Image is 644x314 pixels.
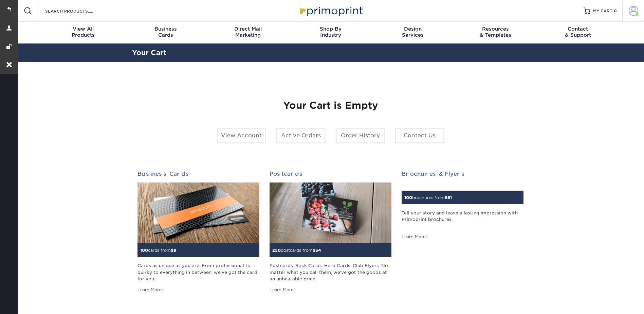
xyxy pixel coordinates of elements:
div: Learn More [137,287,164,293]
a: Contact& Support [537,22,619,43]
input: SEARCH PRODUCTS..... [44,7,111,15]
span: 0 [614,8,617,13]
span: Resources [454,26,537,32]
span: 250 [272,248,281,253]
div: & Support [537,26,619,38]
h2: Postcards [270,171,391,177]
a: Your Cart [132,49,166,57]
span: 100 [404,195,412,200]
div: Tell your story and leave a lasting impression with Primoprint brochures. [402,210,523,229]
h2: Brochures & Flyers [402,171,523,177]
div: Services [372,26,454,38]
span: 100 [140,248,148,253]
a: Shop ByIndustry [289,22,372,43]
span: Design [372,26,454,32]
a: View AllProducts [42,22,125,43]
img: Postcards [270,182,391,244]
span: $ [445,195,447,200]
img: Primoprint [297,3,365,18]
span: $ [171,248,173,253]
div: Marketing [207,26,289,38]
div: Industry [289,26,372,38]
span: 61 [447,195,452,200]
img: Brochures & Flyers [402,187,402,187]
h1: Your Cart is Empty [137,100,524,111]
span: Direct Mail [207,26,289,32]
a: Active Orders [276,128,326,143]
a: BusinessCards [124,22,207,43]
a: Contact Us [395,128,444,143]
span: Contact [537,26,619,32]
div: Learn More [270,287,296,293]
div: Learn More [402,234,428,240]
div: & Templates [454,26,537,38]
span: 9 [173,248,176,253]
small: brochures from [404,195,452,200]
div: Cards as unique as you are. From professional to quirky to everything in between, we've got the c... [137,262,259,282]
small: postcards from [272,248,321,253]
div: Postcards. Rack Cards. Hero Cards. Club Flyers. No matter what you call them, we've got the goods... [270,262,391,282]
a: Resources& Templates [454,22,537,43]
span: $ [313,248,315,253]
span: View All [42,26,125,32]
div: Cards [124,26,207,38]
img: Business Cards [137,182,259,244]
a: Order History [336,128,385,143]
div: Products [42,26,125,38]
a: DesignServices [372,22,454,43]
span: Shop By [289,26,372,32]
h2: Business Cards [137,171,259,177]
a: Postcards 250postcards from$54 Postcards. Rack Cards. Hero Cards. Club Flyers. No matter what you... [270,171,391,293]
small: cards from [140,248,176,253]
a: Direct MailMarketing [207,22,289,43]
span: 54 [315,248,321,253]
a: Business Cards 100cards from$9 Cards as unique as you are. From professional to quirky to everyth... [137,171,259,293]
a: View Account [217,128,266,143]
a: Brochures & Flyers 100brochures from$61 Tell your story and leave a lasting impression with Primo... [402,171,523,240]
span: Business [124,26,207,32]
span: MY CART [593,8,612,14]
